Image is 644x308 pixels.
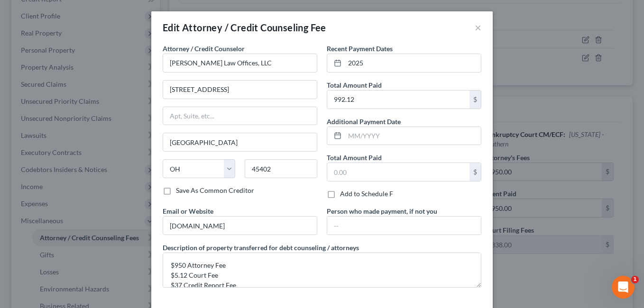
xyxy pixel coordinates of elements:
label: Save As Common Creditor [176,186,254,195]
input: Enter city... [163,133,317,151]
div: $ [469,163,481,181]
label: Person who made payment, if not you [327,206,437,216]
input: -- [327,217,481,235]
span: 1 [631,276,639,283]
span: Attorney / Credit Counseling Fee [182,22,326,33]
iframe: Intercom live chat [612,276,635,299]
input: Enter address... [163,81,317,99]
input: MM/YYYY [345,127,481,145]
label: Email or Website [163,206,213,216]
div: $ [469,91,481,109]
label: Description of property transferred for debt counseling / attorneys [163,243,359,253]
input: 0.00 [327,163,469,181]
input: Apt, Suite, etc... [163,107,317,125]
input: Enter zip... [245,159,317,178]
span: Attorney / Credit Counselor [163,45,245,53]
label: Add to Schedule F [340,189,393,199]
input: -- [163,217,317,235]
label: Recent Payment Dates [327,44,393,54]
label: Total Amount Paid [327,80,382,90]
button: × [475,22,481,33]
span: Edit [163,22,180,33]
input: MM/YYYY [345,54,481,72]
label: Additional Payment Date [327,117,401,127]
input: 0.00 [327,91,469,109]
input: Search creditor by name... [163,54,317,72]
label: Total Amount Paid [327,153,382,163]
